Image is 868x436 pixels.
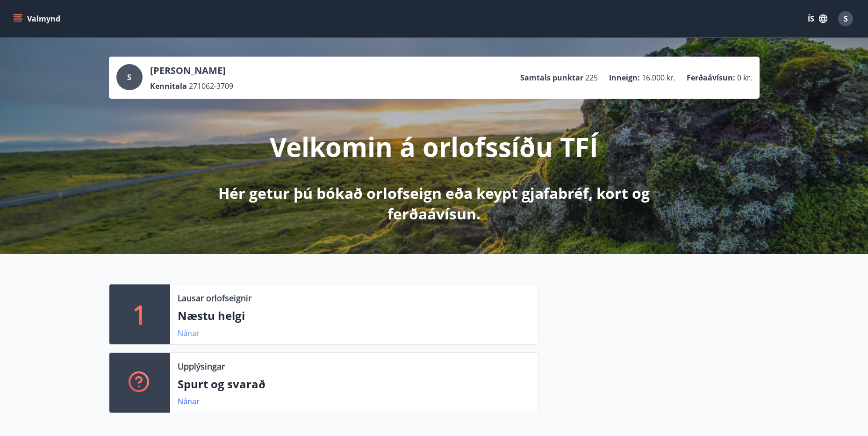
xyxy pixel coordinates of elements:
a: Nánar [178,396,200,407]
span: S [127,72,131,82]
button: S [834,7,857,30]
p: Hér getur þú bókað orlofseign eða keypt gjafabréf, kort og ferðaávísun. [187,183,681,224]
p: Velkomin á orlofssíðu TFÍ [270,129,598,164]
p: 1 [132,297,147,332]
span: 271062-3709 [189,81,233,91]
p: Lausar orlofseignir [178,292,251,304]
p: Inneign : [609,73,640,83]
span: 0 kr. [737,73,752,83]
a: Nánar [178,328,200,338]
p: [PERSON_NAME] [150,64,233,77]
p: Upplýsingar [178,360,225,372]
span: 225 [585,73,598,83]
p: Kennitala [150,81,187,91]
span: S [844,14,848,24]
p: Ferðaávísun : [687,73,735,83]
button: ÍS [803,10,832,27]
button: menu [11,10,64,27]
span: 16.000 kr. [642,73,675,83]
p: Spurt og svarað [178,376,531,392]
p: Samtals punktar [520,73,583,83]
p: Næstu helgi [178,308,531,324]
